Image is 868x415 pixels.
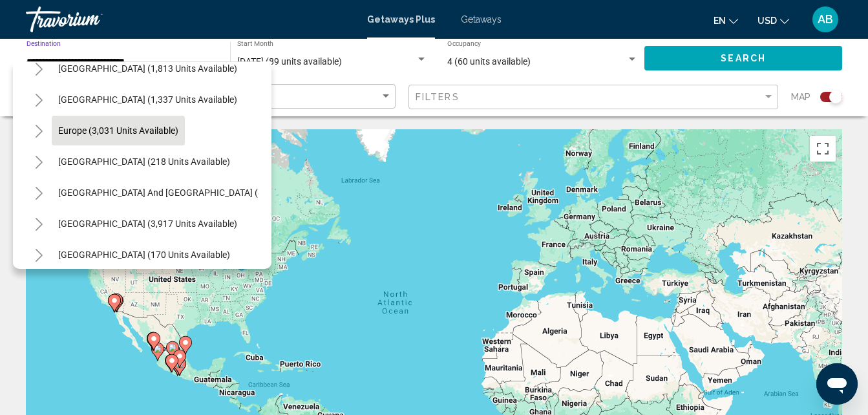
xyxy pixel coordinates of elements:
button: Toggle South Pacific and Oceania (83 units available) [26,180,52,206]
button: Toggle South America (3,917 units available) [26,211,52,237]
button: Change currency [757,11,789,30]
span: Europe (3,031 units available) [58,125,178,136]
button: Toggle Central America (170 units available) [26,242,52,268]
span: [GEOGRAPHIC_DATA] and [GEOGRAPHIC_DATA] (83 units available) [58,187,332,198]
button: [GEOGRAPHIC_DATA] and [GEOGRAPHIC_DATA] (83 units available) [52,178,339,207]
button: [GEOGRAPHIC_DATA] (1,337 units available) [52,85,244,114]
button: [GEOGRAPHIC_DATA] (170 units available) [52,240,237,270]
span: [GEOGRAPHIC_DATA] (1,813 units available) [58,63,237,74]
button: Toggle Australia (218 units available) [26,149,52,175]
button: Europe (3,031 units available) [52,116,185,145]
span: Filters [416,92,460,102]
span: [DATE] (89 units available) [237,56,342,67]
button: Toggle Caribbean & Atlantic Islands (1,337 units available) [26,87,52,112]
button: [GEOGRAPHIC_DATA] (3,917 units available) [52,209,244,239]
span: AB [818,13,833,26]
button: Toggle fullscreen view [810,136,836,162]
span: [GEOGRAPHIC_DATA] (170 units available) [58,250,230,260]
button: Change language [714,11,738,30]
span: [GEOGRAPHIC_DATA] (3,917 units available) [58,218,237,229]
button: User Menu [809,6,842,33]
span: [GEOGRAPHIC_DATA] (1,337 units available) [58,94,237,105]
span: Map [791,88,810,106]
span: Search [721,54,766,64]
button: [GEOGRAPHIC_DATA] (1,813 units available) [52,54,244,83]
a: Travorium [26,6,354,32]
span: 4 (60 units available) [447,56,531,67]
a: Getaways [461,14,502,25]
span: en [714,16,726,26]
button: Toggle Canada (1,813 units available) [26,56,52,81]
button: Toggle Europe (3,031 units available) [26,118,52,144]
button: Filter [408,84,778,111]
button: [GEOGRAPHIC_DATA] (218 units available) [52,147,237,176]
iframe: Button to launch messaging window [816,363,858,405]
button: Search [644,46,842,70]
span: USD [757,16,777,26]
a: Getaways Plus [367,14,435,25]
span: [GEOGRAPHIC_DATA] (218 units available) [58,156,230,167]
